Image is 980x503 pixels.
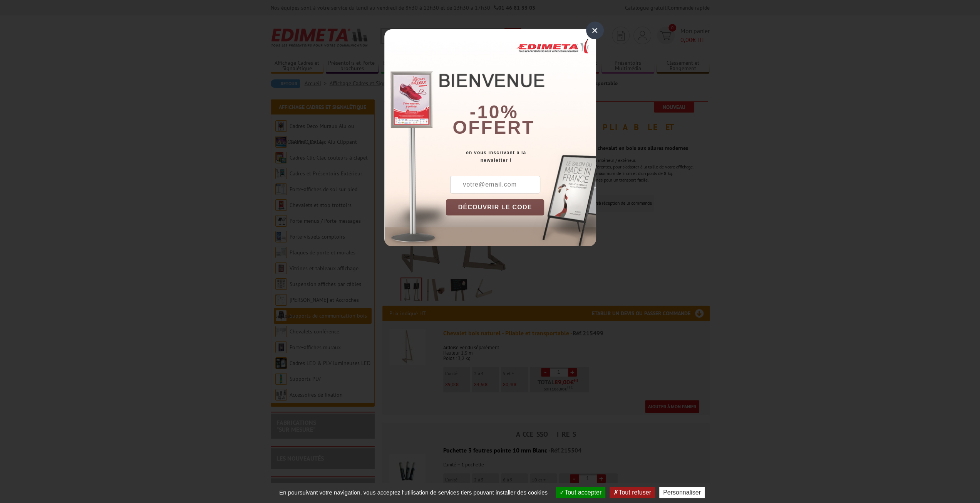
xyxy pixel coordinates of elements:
[275,489,551,496] span: En poursuivant votre navigation, vous acceptez l'utilisation de services tiers pouvant installer ...
[610,487,655,498] button: Tout refuser
[446,149,596,164] div: en vous inscrivant à la newsletter !
[446,199,544,215] button: DÉCOUVRIR LE CODE
[586,22,604,39] div: ×
[450,176,540,193] input: votre@email.com
[452,117,535,138] font: offert
[470,102,518,122] b: -10%
[659,487,705,498] button: Personnaliser (fenêtre modale)
[556,487,605,498] button: Tout accepter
